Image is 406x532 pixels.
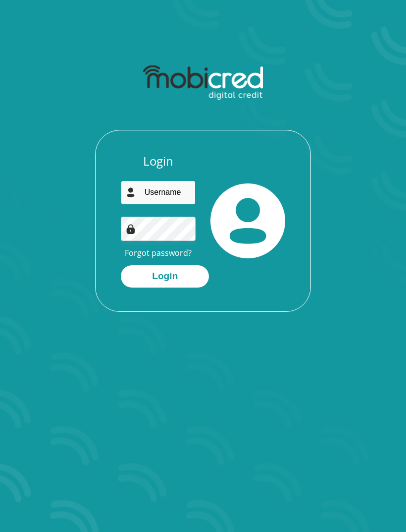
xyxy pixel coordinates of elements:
[121,154,196,169] h3: Login
[126,224,136,234] img: Image
[121,180,196,205] input: Username
[125,247,192,258] a: Forgot password?
[121,265,209,288] button: Login
[143,65,262,100] img: mobicred logo
[126,187,136,197] img: user-icon image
